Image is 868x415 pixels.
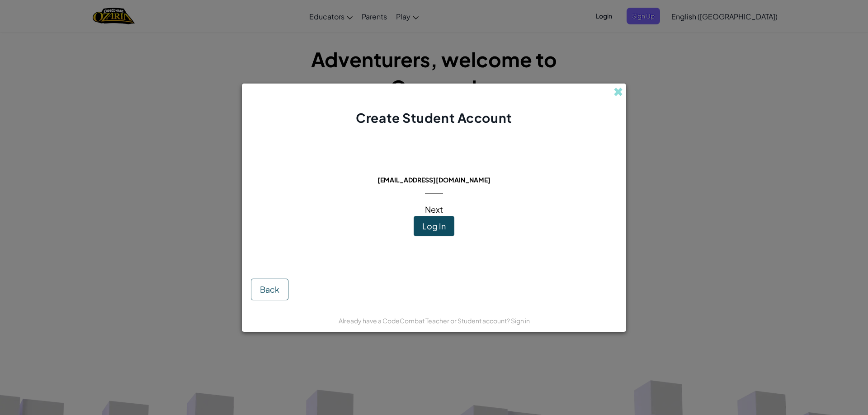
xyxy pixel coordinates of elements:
[414,216,454,237] button: Log In
[425,204,443,214] span: Next
[356,110,512,126] span: Create Student Account
[422,221,446,231] span: Log In
[511,317,530,325] a: Sign in
[251,279,288,300] button: Back
[370,163,498,173] span: This email is already in use:
[339,317,511,325] span: Already have a CodeCombat Teacher or Student account?
[260,284,279,294] span: Back
[377,176,491,184] span: [EMAIL_ADDRESS][DOMAIN_NAME]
